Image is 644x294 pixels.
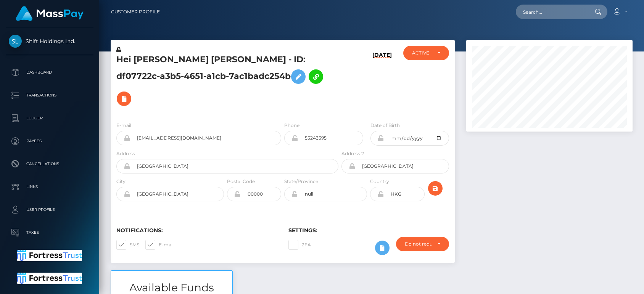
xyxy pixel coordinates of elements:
[145,240,174,250] label: E-mail
[412,50,431,56] div: ACTIVE
[284,122,299,129] label: Phone
[284,178,318,185] label: State/Province
[396,237,449,251] button: Do not require
[403,46,449,60] button: ACTIVE
[9,135,90,147] p: Payees
[227,178,255,185] label: Postal Code
[6,200,93,219] a: User Profile
[370,178,389,185] label: Country
[6,63,93,82] a: Dashboard
[9,181,90,193] p: Links
[16,6,84,21] img: MassPay Logo
[6,132,93,151] a: Payees
[116,240,139,250] label: SMS
[9,67,90,78] p: Dashboard
[116,227,277,234] h6: Notifications:
[6,154,93,174] a: Cancellations
[288,240,311,250] label: 2FA
[9,227,90,238] p: Taxes
[288,227,449,234] h6: Settings:
[9,112,90,124] p: Ledger
[372,52,392,112] h6: [DATE]
[116,122,131,129] label: E-mail
[341,150,364,157] label: Address 2
[370,122,400,129] label: Date of Birth
[17,250,82,261] img: Fortress Trust
[17,273,82,284] img: Fortress Trust
[116,54,334,110] h5: Hei [PERSON_NAME] [PERSON_NAME] - ID: df07722c-a3b5-4651-a1cb-7ac1badc254b
[405,241,431,247] div: Do not require
[9,204,90,215] p: User Profile
[9,35,22,48] img: Shift Holdings Ltd.
[6,223,93,242] a: Taxes
[116,150,135,157] label: Address
[111,4,160,20] a: Customer Profile
[6,38,93,45] span: Shift Holdings Ltd.
[9,158,90,170] p: Cancellations
[6,86,93,105] a: Transactions
[116,178,126,185] label: City
[6,109,93,128] a: Ledger
[516,5,588,19] input: Search...
[6,177,93,196] a: Links
[9,90,90,101] p: Transactions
